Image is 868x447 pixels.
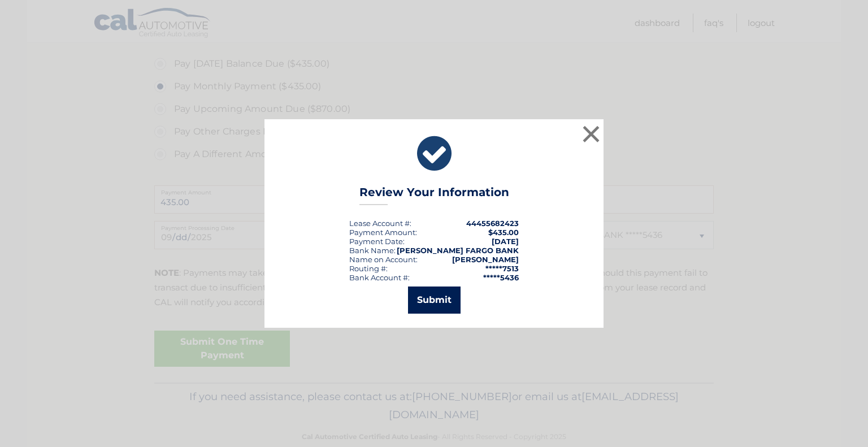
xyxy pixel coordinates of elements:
[466,219,519,228] strong: 44455682423
[349,237,403,246] span: Payment Date
[408,287,461,314] button: Submit
[349,273,410,282] div: Bank Account #:
[488,228,519,237] span: $435.00
[359,185,509,205] h3: Review Your Information
[349,237,405,246] div: :
[397,246,519,255] strong: [PERSON_NAME] FARGO BANK
[349,246,396,255] div: Bank Name:
[349,255,418,264] div: Name on Account:
[349,264,388,273] div: Routing #:
[452,255,519,264] strong: [PERSON_NAME]
[349,228,417,237] div: Payment Amount:
[349,219,411,228] div: Lease Account #:
[580,123,602,145] button: ×
[492,237,519,246] span: [DATE]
